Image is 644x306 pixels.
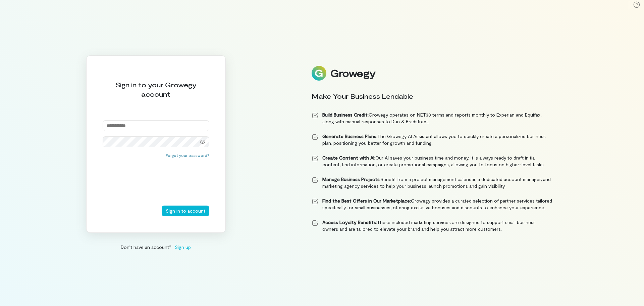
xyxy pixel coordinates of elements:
li: The Growegy AI Assistant allows you to quickly create a personalized business plan, positioning y... [312,133,552,146]
button: Forgot your password? [166,152,209,158]
li: These included marketing services are designed to support small business owners and are tailored ... [312,219,552,232]
strong: Build Business Credit: [322,112,369,118]
strong: Access Loyalty Benefits: [322,219,377,225]
strong: Create Content with AI: [322,155,375,161]
strong: Find the Best Offers in Our Marketplace: [322,198,411,204]
div: Make Your Business Lendable [312,91,552,101]
li: Growegy operates on NET30 terms and reports monthly to Experian and Equifax, along with manual re... [312,112,552,125]
li: Growegy provides a curated selection of partner services tailored specifically for small business... [312,198,552,211]
img: Logo [312,66,326,81]
div: Don’t have an account? [86,244,226,251]
div: Growegy [330,68,375,79]
li: Benefit from a project management calendar, a dedicated account manager, and marketing agency ser... [312,176,552,189]
div: Sign in to your Growegy account [103,80,209,99]
li: Our AI saves your business time and money. It is always ready to draft initial content, find info... [312,155,552,168]
strong: Manage Business Projects: [322,176,381,182]
button: Sign in to account [162,206,209,216]
strong: Generate Business Plans: [322,133,377,139]
span: Sign up [175,244,191,251]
